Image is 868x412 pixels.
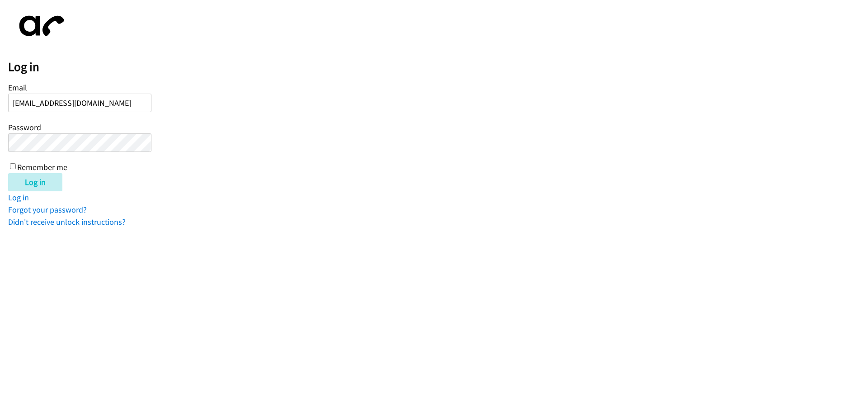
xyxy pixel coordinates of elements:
[8,192,29,203] a: Log in
[17,162,67,172] label: Remember me
[8,173,62,191] input: Log in
[8,8,71,44] img: aphone-8a226864a2ddd6a5e75d1ebefc011f4aa8f32683c2d82f3fb0802fe031f96514.svg
[8,217,126,227] a: Didn't receive unlock instructions?
[8,82,27,93] label: Email
[8,122,41,133] label: Password
[8,204,87,215] a: Forgot your password?
[8,59,868,75] h2: Log in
